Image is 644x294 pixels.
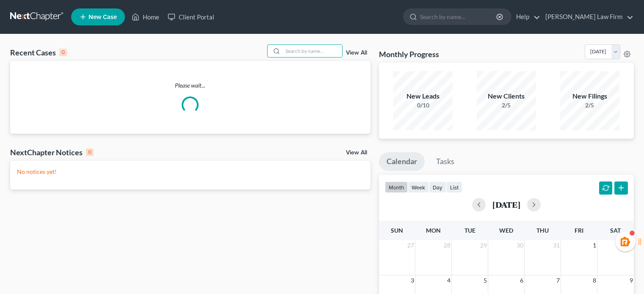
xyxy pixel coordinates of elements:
[477,101,536,110] div: 2/5
[592,240,597,250] span: 1
[393,101,453,110] div: 0/10
[346,150,367,156] a: View All
[410,275,415,286] span: 3
[428,152,462,171] a: Tasks
[420,9,498,25] input: Search by name...
[10,81,370,90] p: Please wait...
[429,181,446,193] button: day
[86,148,94,156] div: 0
[393,91,453,101] div: New Leads
[519,275,524,286] span: 6
[391,227,403,234] span: Sun
[492,200,520,209] h2: [DATE]
[446,275,451,286] span: 4
[88,14,117,20] span: New Case
[426,227,441,234] span: Mon
[560,91,619,101] div: New Filings
[379,152,425,171] a: Calendar
[512,9,540,25] a: Help
[483,275,488,286] span: 5
[575,227,583,234] span: Fri
[408,181,429,193] button: week
[379,49,439,59] h3: Monthly Progress
[10,147,94,157] div: NextChapter Notices
[629,275,634,286] span: 9
[477,91,536,101] div: New Clients
[127,9,163,25] a: Home
[10,47,67,58] div: Recent Cases
[346,50,367,56] a: View All
[541,9,633,25] a: [PERSON_NAME] Law Firm
[499,227,513,234] span: Wed
[552,240,561,250] span: 31
[516,240,524,250] span: 30
[443,240,451,250] span: 28
[17,168,364,176] p: No notices yet!
[446,181,462,193] button: list
[464,227,475,234] span: Tue
[610,227,621,234] span: Sat
[592,275,597,286] span: 8
[163,9,218,25] a: Client Portal
[536,227,549,234] span: Thu
[59,49,67,56] div: 0
[283,45,342,57] input: Search by name...
[479,240,488,250] span: 29
[556,275,561,286] span: 7
[385,181,408,193] button: month
[560,101,619,110] div: 2/5
[406,240,415,250] span: 27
